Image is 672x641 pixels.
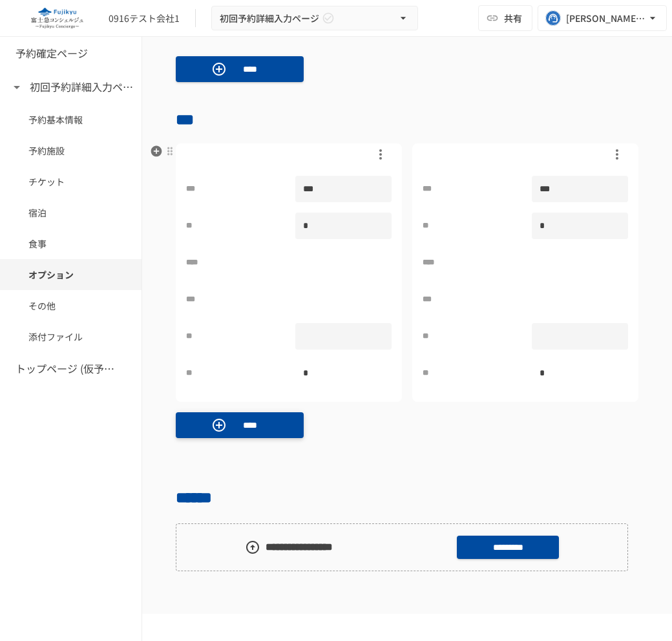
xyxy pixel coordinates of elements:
img: eQeGXtYPV2fEKIA3pizDiVdzO5gJTl2ahLbsPaD2E4R [16,8,98,28]
h6: 初回予約詳細入力ページ [30,79,133,96]
span: その他 [28,299,113,313]
button: [PERSON_NAME][EMAIL_ADDRESS][PERSON_NAME][DOMAIN_NAME] [538,5,667,31]
button: 共有 [478,5,532,31]
span: 予約基本情報 [28,112,113,127]
h6: トップページ (仮予約一覧) [16,361,119,377]
span: 初回予約詳細入力ページ [220,10,319,26]
div: 0916テスト会社1 [109,12,180,25]
span: 共有 [504,11,522,25]
span: 食事 [28,236,113,251]
span: 添付ファイル [28,330,113,344]
span: オプション [28,268,113,282]
div: [PERSON_NAME][EMAIL_ADDRESS][PERSON_NAME][DOMAIN_NAME] [566,10,646,26]
button: 初回予約詳細入力ページ [211,6,418,31]
span: 予約施設 [28,143,113,158]
h6: 予約確定ページ [16,45,88,62]
span: チケット [28,174,113,189]
span: 宿泊 [28,205,113,220]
